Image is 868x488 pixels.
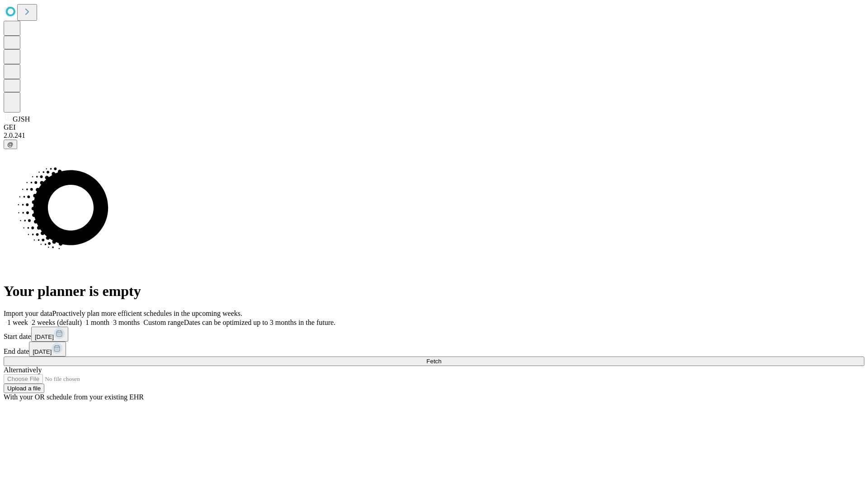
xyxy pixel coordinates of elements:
span: @ [7,141,14,148]
button: @ [4,140,17,149]
span: Dates can be optimized up to 3 months in the future. [184,319,335,326]
div: GEI [4,123,864,131]
span: 3 months [113,319,140,326]
div: Start date [4,327,864,342]
span: Proactively plan more efficient schedules in the upcoming weeks. [52,310,242,317]
span: Import your data [4,310,52,317]
button: Fetch [4,357,864,366]
span: 1 month [85,319,109,326]
span: Alternatively [4,366,42,374]
span: Fetch [426,358,441,365]
div: 2.0.241 [4,131,864,140]
button: [DATE] [31,327,68,342]
span: [DATE] [35,333,54,340]
span: [DATE] [33,348,52,355]
button: Upload a file [4,384,44,393]
button: [DATE] [29,342,66,357]
span: GJSH [13,115,30,123]
span: With your OR schedule from your existing EHR [4,393,144,401]
div: End date [4,342,864,357]
span: Custom range [143,319,184,326]
h1: Your planner is empty [4,283,864,300]
span: 2 weeks (default) [32,319,82,326]
span: 1 week [7,319,28,326]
